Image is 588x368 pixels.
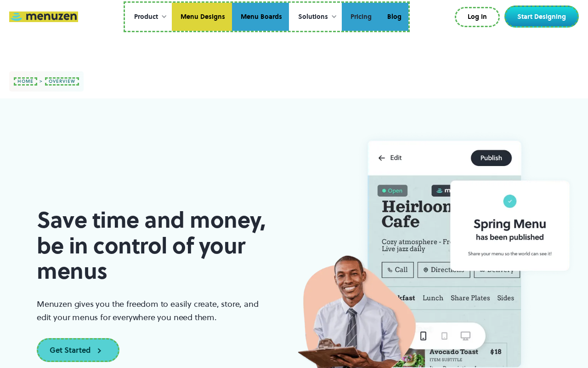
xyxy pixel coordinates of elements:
a: Menu Boards [232,3,289,31]
a: overview [45,77,79,86]
div: > [37,79,45,84]
div: Solutions [298,12,328,22]
a: Get Started [37,338,119,362]
a: home [14,77,37,86]
a: Pricing [342,3,379,31]
a: Log In [455,7,500,27]
div: Get Started [50,346,90,354]
p: Menuzen gives you the freedom to easily create, store, and edit your menus for everywhere you nee... [37,298,264,324]
a: Blog [379,3,408,31]
a: Menu Designs [172,3,232,31]
a: Start Designing [504,6,579,28]
div: Product [125,3,172,31]
div: Product [134,12,158,22]
h1: Save time and money, be in control of your menus [37,207,289,284]
div: Solutions [289,3,342,31]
